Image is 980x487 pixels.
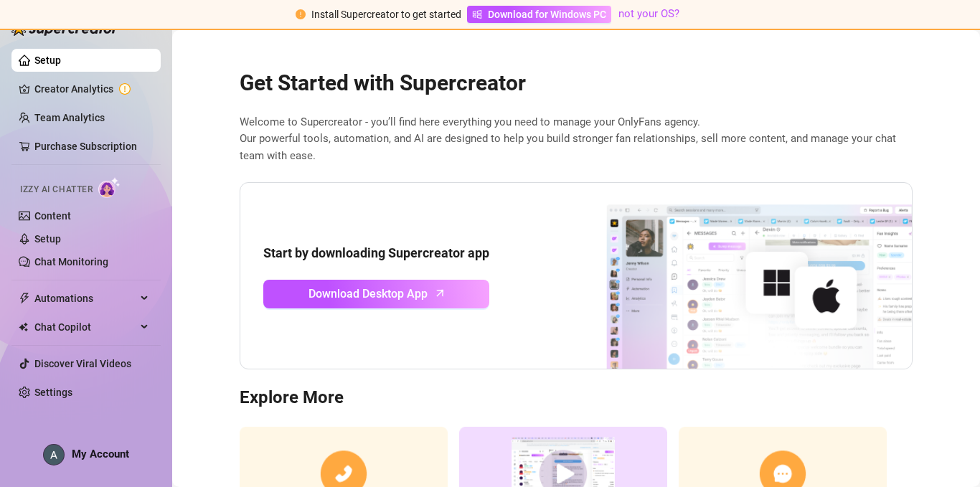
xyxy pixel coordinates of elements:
a: Setup [34,233,61,245]
img: download app [553,183,912,369]
a: Settings [34,387,72,398]
a: Purchase Subscription [34,141,137,152]
span: Automations [34,287,136,310]
h3: Explore More [240,387,913,410]
a: Download Desktop Apparrow-up [263,280,489,308]
span: thunderbolt [19,293,30,304]
span: exclamation-circle [296,9,306,19]
a: Setup [34,55,61,66]
span: My Account [72,448,129,460]
a: Content [34,210,71,222]
span: arrow-up [432,285,448,301]
a: Team Analytics [34,112,105,123]
img: AI Chatter [98,177,121,198]
a: Chat Monitoring [34,256,108,268]
img: Chat Copilot [19,322,28,332]
a: Discover Viral Videos [34,358,131,369]
span: windows [472,9,482,19]
span: Install Supercreator to get started [311,9,461,20]
strong: Start by downloading Supercreator app [263,245,489,260]
a: not your OS? [618,7,679,20]
a: Creator Analytics exclamation-circle [34,77,149,100]
span: Download Desktop App [308,285,428,303]
span: Chat Copilot [34,316,136,339]
img: ACg8ocLSzoe92LYMtenAxEOdBV9YfLrHGMZq3ZvKhGN1KbVdXG5zoQ=s96-c [44,445,64,465]
span: Download for Windows PC [488,6,606,22]
span: Izzy AI Chatter [20,183,93,197]
a: Download for Windows PC [467,6,611,23]
h2: Get Started with Supercreator [240,70,913,97]
span: Welcome to Supercreator - you’ll find here everything you need to manage your OnlyFans agency. Ou... [240,114,913,165]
